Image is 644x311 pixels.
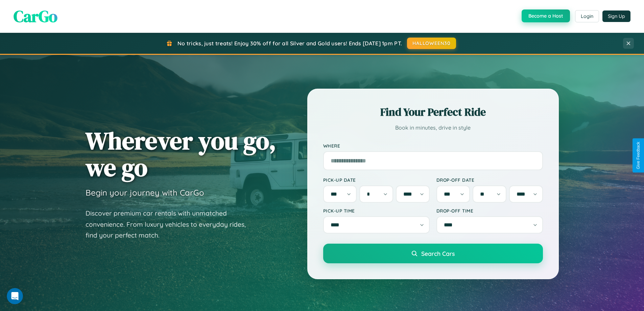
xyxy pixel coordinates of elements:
p: Book in minutes, drive in style [323,123,543,133]
span: CarGo [14,5,57,27]
h1: Wherever you go, we go [86,127,276,181]
div: Give Feedback [636,142,641,169]
iframe: Intercom live chat [7,288,23,304]
label: Pick-up Time [323,208,430,214]
span: Search Cars [421,250,455,257]
label: Where [323,143,543,149]
button: HALLOWEEN30 [407,38,456,49]
h2: Find Your Perfect Ride [323,105,543,119]
button: Sign Up [602,10,630,22]
label: Pick-up Date [323,177,430,183]
label: Drop-off Time [436,208,543,214]
p: Discover premium car rentals with unmatched convenience. From luxury vehicles to everyday rides, ... [86,208,255,241]
span: No tricks, just treats! Enjoy 30% off for all Silver and Gold users! Ends [DATE] 1pm PT. [177,40,402,47]
label: Drop-off Date [436,177,543,183]
button: Become a Host [522,9,570,22]
h3: Begin your journey with CarGo [86,187,204,198]
button: Login [575,10,599,22]
button: Search Cars [323,244,543,263]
